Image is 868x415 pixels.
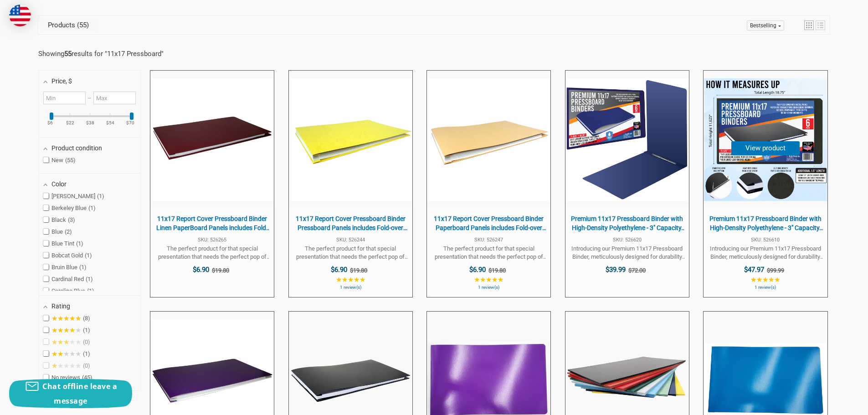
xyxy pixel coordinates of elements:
[427,71,550,297] a: 11x17 Report Cover Pressboard Binder Paperboard Panels includes Fold-over Metal Fastener | Woffor...
[350,267,367,274] span: $19.80
[101,121,120,125] ins: $54
[51,350,81,358] span: ★★★★★
[51,144,102,152] span: Product condition
[336,276,365,283] span: ★★★★★
[83,327,90,333] span: 1
[570,237,684,242] span: SKU: 526620
[565,71,689,297] a: Premium 11x17 Pressboard Binder with High-Density Polyethylene - 3" Capacity, Crush Finish Exteri...
[107,50,161,58] a: 11x17 Pressboard
[41,19,96,31] a: View Products Tab
[65,228,72,235] span: 2
[9,379,132,408] button: Chat offline leave a message
[68,216,75,223] span: 3
[708,237,822,242] span: SKU: 526610
[43,193,104,200] span: [PERSON_NAME]
[79,264,87,271] span: 1
[606,266,626,274] span: $39.99
[65,157,76,164] span: 55
[64,50,72,58] b: 55
[42,381,117,406] span: Chat offline leave a message
[66,77,72,85] span: , $
[87,287,94,294] span: 1
[43,157,76,164] span: New
[51,77,72,85] span: Price
[43,374,92,381] span: No reviews
[51,327,81,334] span: ★★★★★
[469,266,486,274] span: $6.90
[86,276,93,282] span: 1
[155,237,269,242] span: SKU: 526265
[83,315,90,322] span: 8
[43,92,86,104] input: Minimum value
[86,95,93,102] span: –
[431,237,546,242] span: SKU: 526247
[97,193,104,200] span: 1
[51,180,67,188] span: Color
[43,287,94,295] span: Carolina Blue
[431,245,546,261] span: The perfect product for that special presentation that needs the perfect pop of color to win over...
[51,338,81,346] span: ★★★★★
[708,285,822,290] span: 1 review(s)
[43,276,93,283] span: Cardinal Red
[51,362,81,369] span: ★★★★★
[431,285,546,290] span: 1 review(s)
[83,362,90,369] span: 0
[51,315,81,322] span: ★★★★★
[83,350,90,357] span: 1
[41,121,60,125] ins: $6
[83,338,90,345] span: 0
[731,141,800,155] button: View product
[121,121,140,125] ins: $70
[212,267,229,274] span: $19.80
[150,71,274,297] a: 11x17 Report Cover Pressboard Binder Linen PaperBoard Panels includes Fold-over Metal Fastener Ag...
[293,285,408,290] span: 1 review(s)
[43,252,92,259] span: Bobcat Gold
[51,302,70,310] span: Rating
[628,267,646,274] span: $72.00
[804,20,814,30] a: View grid mode
[331,266,347,274] span: $6.90
[43,216,75,224] span: Black
[704,78,827,201] img: Premium 11x17 Pressboard Binder with High-Density Polyethylene - 3" Capacity, Crush Finish Exteri...
[488,267,506,274] span: $19.80
[431,215,546,232] span: 11x17 Report Cover Pressboard Binder Paperboard Panels includes Fold-over Metal Fastener | [PERSO...
[88,205,96,211] span: 1
[61,121,80,125] ins: $22
[750,276,780,283] span: ★★★★★
[293,237,408,242] span: SKU: 526244
[293,245,408,261] span: The perfect product for that special presentation that needs the perfect pop of color to win over...
[9,5,31,26] img: duty and tax information for United States
[570,245,684,261] span: Introducing our Premium 11x17 Pressboard Binder, meticulously designed for durability and functio...
[85,252,92,259] span: 1
[708,215,822,232] span: Premium 11x17 Pressboard Binder with High-Density Polyethylene - 3" Capacity, Crush Finish Exteri...
[155,245,269,261] span: The perfect product for that special presentation that needs the perfect pop of color to win over...
[750,22,776,29] span: Bestselling
[81,121,100,125] ins: $38
[43,228,72,236] span: Blue
[570,215,684,232] span: Premium 11x17 Pressboard Binder with High-Density Polyethylene - 3" Capacity, Crush Finish Exteri...
[76,240,83,247] span: 1
[43,240,83,247] span: Blue Tint
[816,20,825,30] a: View list mode
[43,205,96,212] span: Berkeley Blue
[704,71,827,297] a: Premium 11x17 Pressboard Binder with High-Density Polyethylene - 3" Capacity, Crush Finish Exteri...
[708,245,822,261] span: Introducing our Premium 11x17 Pressboard Binder, meticulously designed for durability and functio...
[289,71,412,297] a: 11x17 Report Cover Pressboard Binder Pressboard Panels includes Fold-over Metal Fastener | Bobcat...
[82,374,92,381] span: 45
[93,92,136,104] input: Maximum value
[155,215,269,232] span: 11x17 Report Cover Pressboard Binder Linen PaperBoard Panels includes Fold-over Metal Fastener Ag...
[767,267,784,274] span: $99.99
[474,276,503,283] span: ★★★★★
[75,21,89,29] span: 55
[38,50,164,58] div: Showing results for " "
[193,266,209,274] span: $6.90
[43,264,87,271] span: Bruin Blue
[293,215,408,232] span: 11x17 Report Cover Pressboard Binder Pressboard Panels includes Fold-over Metal Fastener | Bobcat...
[744,266,764,274] span: $47.97
[747,20,784,31] a: Sort options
